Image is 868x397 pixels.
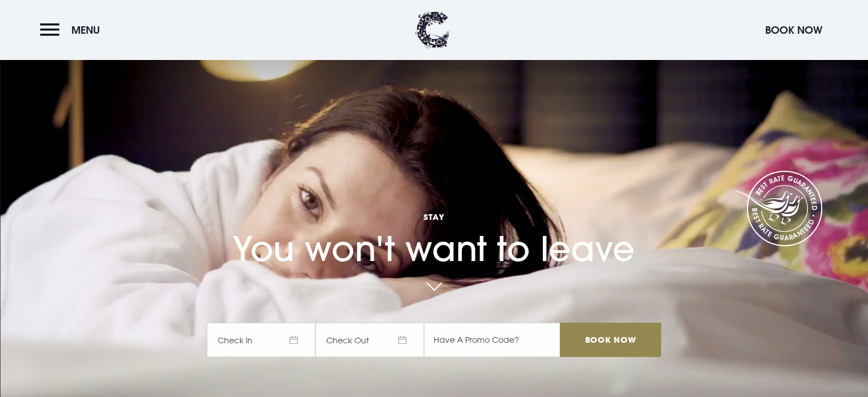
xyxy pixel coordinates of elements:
button: Menu [40,18,106,42]
img: Clandeboye Lodge [415,11,450,49]
input: Book Now [560,323,661,357]
span: Stay [207,211,661,222]
button: Book Now [759,18,828,42]
input: Have A Promo Code? [424,323,560,357]
h1: You won't want to leave [207,186,661,269]
span: Menu [71,23,100,37]
span: Check In [207,323,315,357]
span: Check Out [315,323,424,357]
